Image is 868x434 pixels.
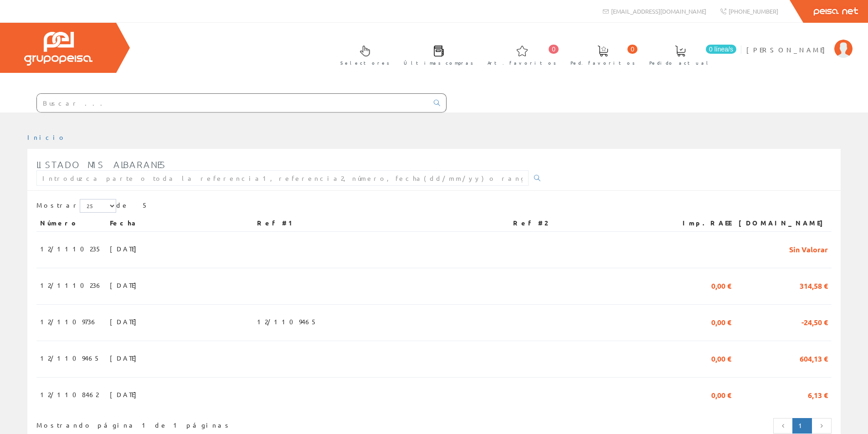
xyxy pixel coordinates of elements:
[746,45,830,54] span: [PERSON_NAME]
[257,314,317,329] span: 12/1109465
[649,58,711,67] span: Pedido actual
[110,241,141,256] span: [DATE]
[509,215,667,231] th: Ref #2
[667,215,735,231] th: Imp.RAEE
[808,387,828,402] span: 6,13 €
[711,387,731,402] span: 0,00 €
[36,159,166,170] span: Listado mis albaranes
[812,418,832,434] a: Página siguiente
[792,418,812,434] a: Página actual
[395,38,478,71] a: Últimas compras
[36,170,529,186] input: Introduzca parte o toda la referencia1, referencia2, número, fecha(dd/mm/yy) o rango de fechas(dd...
[24,32,92,66] img: Grupo Peisa
[36,199,832,215] div: de 5
[627,45,637,54] span: 0
[40,350,100,366] span: 12/1109465
[549,45,559,54] span: 0
[253,215,509,231] th: Ref #1
[801,314,828,329] span: -24,50 €
[110,277,141,293] span: [DATE]
[36,199,116,213] label: Mostrar
[106,215,253,231] th: Fecha
[37,94,428,112] input: Buscar ...
[404,58,473,67] span: Últimas compras
[40,277,103,293] span: 12/1110236
[27,133,66,141] a: Inicio
[773,418,793,434] a: Página anterior
[800,350,828,366] span: 604,13 €
[110,387,141,402] span: [DATE]
[711,277,731,293] span: 0,00 €
[40,241,102,256] span: 12/1110235
[800,277,828,293] span: 314,58 €
[110,314,141,329] span: [DATE]
[711,350,731,366] span: 0,00 €
[40,387,98,402] span: 12/1108462
[80,199,116,213] select: Mostrar
[488,58,556,67] span: Art. favoritos
[706,45,736,54] span: 0 línea/s
[340,58,390,67] span: Selectores
[110,350,141,366] span: [DATE]
[735,215,832,231] th: [DOMAIN_NAME]
[40,314,98,329] span: 12/1109736
[36,417,360,430] div: Mostrando página 1 de 1 páginas
[746,38,853,46] a: [PERSON_NAME]
[570,58,635,67] span: Ped. favoritos
[331,38,394,71] a: Selectores
[729,7,778,15] span: [PHONE_NUMBER]
[611,7,706,15] span: [EMAIL_ADDRESS][DOMAIN_NAME]
[711,314,731,329] span: 0,00 €
[789,241,828,256] span: Sin Valorar
[36,215,106,231] th: Número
